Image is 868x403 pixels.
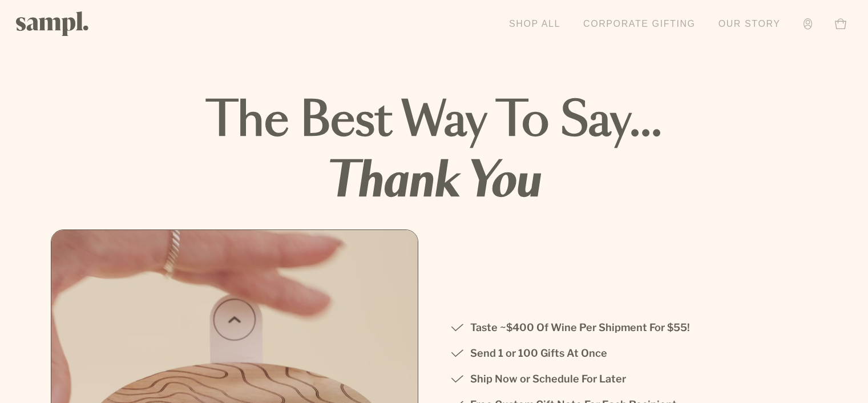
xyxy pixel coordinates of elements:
[450,319,781,336] li: Taste ~$400 Of Wine Per Shipment For $55!
[206,99,662,144] strong: The best way to say
[629,99,662,144] span: ...
[450,345,781,362] li: Send 1 or 100 Gifts At Once
[51,152,818,212] strong: thank you
[16,11,89,36] img: Sampl logo
[503,11,566,37] a: Shop All
[713,11,786,37] a: Our Story
[450,370,781,388] li: Ship Now or Schedule For Later
[578,11,701,37] a: Corporate Gifting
